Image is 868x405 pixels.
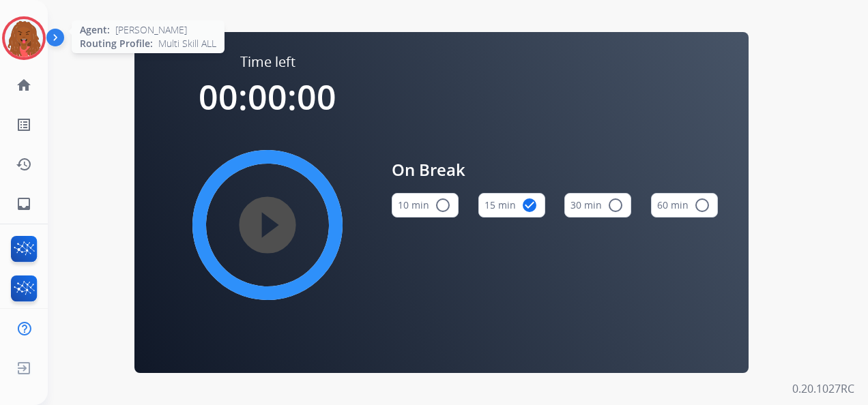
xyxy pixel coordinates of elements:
span: 00:00:00 [199,74,336,120]
mat-icon: home [16,77,32,93]
mat-icon: radio_button_unchecked [607,197,624,213]
mat-icon: radio_button_unchecked [435,197,451,213]
span: [PERSON_NAME] [115,23,187,37]
button: 60 min [651,193,718,217]
mat-icon: inbox [16,196,32,212]
mat-icon: check_circle [521,197,538,213]
span: Multi Skill ALL [158,37,216,50]
span: Time left [240,52,295,72]
img: avatar [5,19,43,57]
span: Agent: [80,23,110,37]
button: 10 min [392,193,459,217]
mat-icon: play_circle_filled [259,217,276,233]
button: 15 min [478,193,545,217]
mat-icon: list_alt [16,117,32,133]
mat-icon: history [16,156,32,172]
button: 30 min [564,193,631,217]
span: Routing Profile: [80,37,153,50]
mat-icon: radio_button_unchecked [694,197,710,213]
span: On Break [392,157,718,182]
p: 0.20.1027RC [792,380,854,397]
